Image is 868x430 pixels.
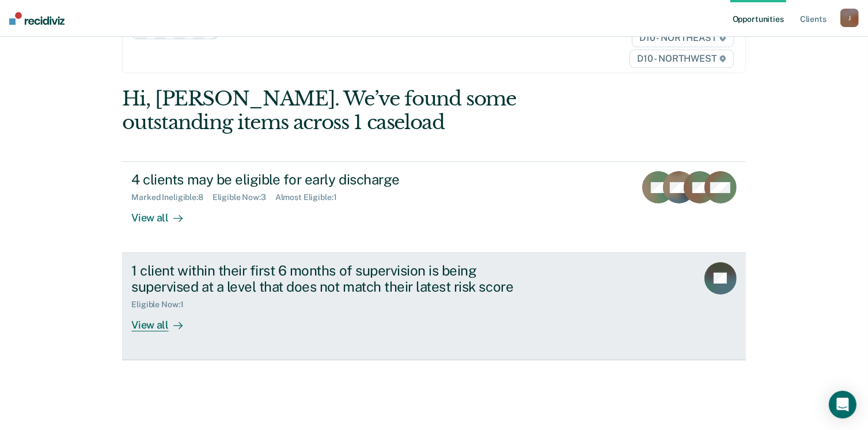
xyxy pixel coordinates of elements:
div: Marked Ineligible : 8 [131,193,212,202]
div: Hi, [PERSON_NAME]. We’ve found some outstanding items across 1 caseload [122,87,621,134]
div: Eligible Now : 1 [131,300,192,310]
a: 4 clients may be eligible for early dischargeMarked Ineligible:8Eligible Now:3Almost Eligible:1Vi... [122,161,745,252]
span: D10 - NORTHWEST [630,50,733,68]
div: View all [131,202,196,225]
div: Open Intercom Messenger [829,391,856,418]
div: Almost Eligible : 1 [275,193,346,202]
div: 1 client within their first 6 months of supervision is being supervised at a level that does not ... [131,262,536,296]
img: Recidiviz [9,12,65,25]
div: Eligible Now : 3 [213,193,275,202]
div: 4 clients may be eligible for early discharge [131,171,536,188]
span: D10 - NORTHEAST [632,29,733,47]
div: View all [131,310,196,332]
a: 1 client within their first 6 months of supervision is being supervised at a level that does not ... [122,253,745,360]
button: J [840,9,859,27]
